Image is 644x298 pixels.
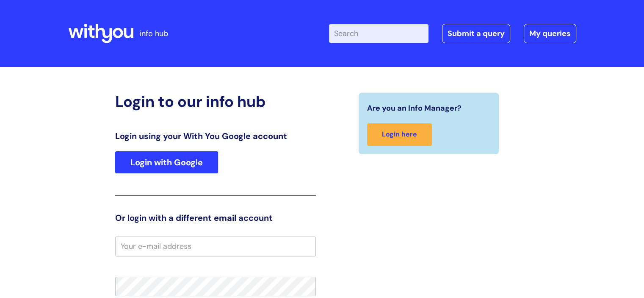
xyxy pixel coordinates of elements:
[115,237,316,256] input: Your e-mail address
[524,24,576,43] a: My queries
[115,213,316,223] h3: Or login with a different email account
[367,101,462,115] span: Are you an Info Manager?
[442,24,510,43] a: Submit a query
[115,131,316,141] h3: Login using your With You Google account
[140,27,168,40] p: info hub
[367,123,432,146] a: Login here
[115,92,316,111] h2: Login to our info hub
[115,151,218,173] a: Login with Google
[329,24,428,43] input: Search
